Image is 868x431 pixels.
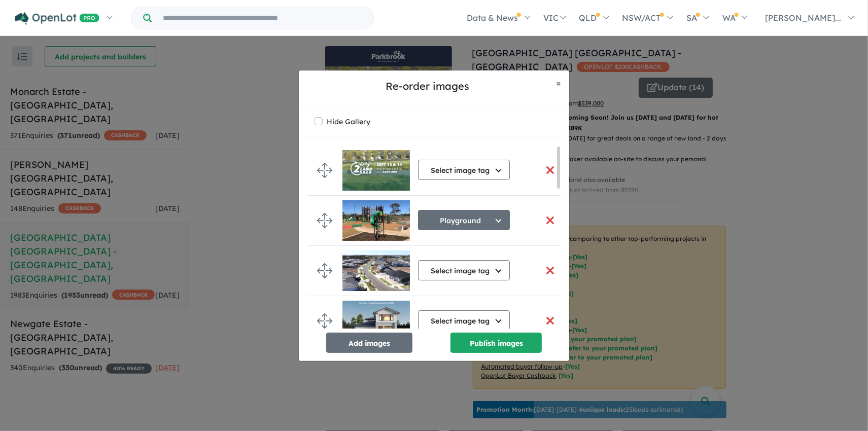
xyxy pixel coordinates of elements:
[765,13,841,23] span: [PERSON_NAME]...
[327,115,370,129] label: Hide Gallery
[154,7,371,29] input: Try estate name, suburb, builder or developer
[15,12,99,25] img: Openlot PRO Logo White
[317,163,332,178] img: drag.svg
[317,263,332,278] img: drag.svg
[317,213,332,228] img: drag.svg
[418,160,510,180] button: Select image tag
[418,210,510,230] button: Playground
[418,260,510,280] button: Select image tag
[342,301,410,341] img: Parkbrook%20Wyndham%20Vale%20Estate%20-%20Manor%20Lakes___1752209589.jpg
[326,333,412,353] button: Add images
[450,333,542,353] button: Publish images
[342,200,410,241] img: Parkbrook%20Wyndham%20Vale%20Estate%20-%20Manor%20Lakes___1707712683.jpg
[556,77,561,89] span: ×
[342,150,410,191] img: Parkbrook%20Wyndham%20Vale%20Estate%20-%20Manor%20Lakes___1756794956.jpg
[418,310,510,331] button: Select image tag
[317,313,332,329] img: drag.svg
[307,79,548,94] h5: Re-order images
[342,250,410,291] img: Parkbrook%20Wyndham%20Vale%20Estate%20-%20Manor%20Lakes___1745816499.jpg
